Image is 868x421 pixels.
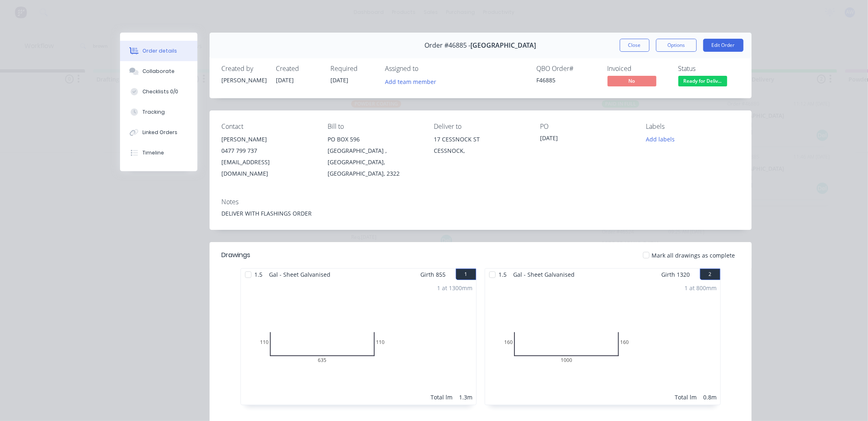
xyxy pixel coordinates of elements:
button: Checklists 0/0 [120,82,197,102]
div: Collaborate [142,68,175,75]
div: Total lm [431,393,453,401]
div: [PERSON_NAME]0477 799 737[EMAIL_ADDRESS][DOMAIN_NAME] [222,134,315,179]
button: Add team member [380,76,440,87]
div: 016010001601 at 800mmTotal lm0.8m [485,280,720,405]
div: Invoiced [608,65,669,73]
div: 17 CESSNOCK ST [434,134,527,145]
span: Mark all drawings as complete [652,251,735,260]
div: Status [678,65,739,73]
span: [GEOGRAPHIC_DATA] [471,42,536,49]
div: DELIVER WITH FLASHINGS ORDER [222,209,739,218]
span: 1.5 [496,269,510,280]
div: [PERSON_NAME] [222,76,267,84]
span: [DATE] [331,76,349,84]
button: Timeline [120,143,197,163]
span: Gal - Sheet Galvanised [510,269,578,280]
div: Linked Orders [142,129,177,136]
span: Girth 1320 [662,269,690,280]
div: [DATE] [540,134,633,145]
button: 2 [700,269,720,280]
div: Assigned to [385,65,467,73]
div: QBO Order # [537,65,598,73]
div: 01106351101 at 1300mmTotal lm1.3m [241,280,476,405]
button: Edit Order [703,39,743,52]
div: Tracking [142,108,165,116]
button: Linked Orders [120,122,197,143]
div: CESSNOCK, [434,145,527,156]
div: Drawings [222,250,251,260]
div: PO [540,123,633,130]
div: Timeline [142,149,164,156]
button: Order details [120,41,197,61]
span: No [608,76,656,86]
div: Labels [646,123,739,130]
div: PO BOX 596[GEOGRAPHIC_DATA] , [GEOGRAPHIC_DATA], [GEOGRAPHIC_DATA], 2322 [328,134,421,179]
div: 0.8m [704,393,717,401]
button: Ready for Deliv... [678,76,727,88]
button: 1 [456,269,476,280]
button: Tracking [120,102,197,122]
div: Created by [222,65,267,73]
div: F46885 [537,76,598,84]
div: [PERSON_NAME] [222,134,315,145]
div: [GEOGRAPHIC_DATA] , [GEOGRAPHIC_DATA], [GEOGRAPHIC_DATA], 2322 [328,145,421,179]
div: 0477 799 737 [222,145,315,156]
button: Options [656,39,697,52]
div: Checklists 0/0 [142,88,178,95]
div: Required [331,65,376,73]
button: Close [620,39,649,52]
button: Add labels [642,134,679,145]
div: PO BOX 596 [328,134,421,145]
button: Collaborate [120,61,197,82]
div: Notes [222,198,739,206]
div: 1 at 800mm [685,284,717,292]
div: 1 at 1300mm [437,284,473,292]
div: Order details [142,47,177,55]
span: Girth 855 [421,269,446,280]
div: 1.3m [459,393,473,401]
div: [EMAIL_ADDRESS][DOMAIN_NAME] [222,156,315,179]
span: Ready for Deliv... [678,76,727,86]
span: Order #46885 - [425,42,471,49]
div: Created [276,65,321,73]
div: Total lm [675,393,697,401]
span: [DATE] [276,76,294,84]
div: Contact [222,123,315,130]
div: 17 CESSNOCK STCESSNOCK, [434,134,527,160]
span: 1.5 [251,269,266,280]
div: Bill to [328,123,421,130]
button: Add team member [385,76,441,87]
div: Deliver to [434,123,527,130]
span: Gal - Sheet Galvanised [266,269,334,280]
